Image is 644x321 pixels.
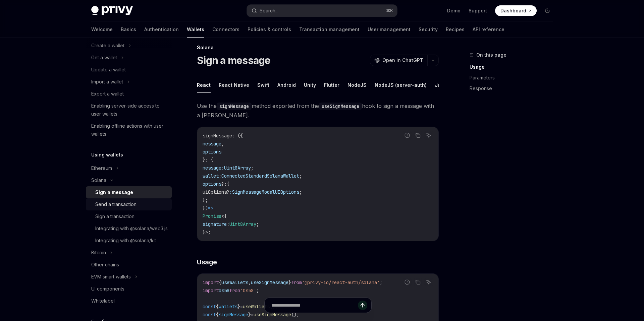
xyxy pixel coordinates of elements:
div: Ethereum [91,164,112,172]
a: Wallets [187,21,204,38]
span: , [221,141,224,147]
span: Use the method exported from the hook to sign a message with a [PERSON_NAME]. [197,101,439,120]
span: On this page [476,51,506,59]
code: useSignMessage [319,103,362,110]
span: , [248,279,251,285]
a: Response [470,83,558,94]
span: options [203,149,221,155]
span: }: { [203,157,213,163]
a: Authentication [144,21,179,38]
span: => [208,205,213,211]
button: Android [277,77,296,93]
span: SignMessageModalUIOptions [232,189,299,195]
span: : [227,221,229,227]
a: Sign a transaction [86,210,172,222]
span: from [291,279,302,285]
span: : [229,189,232,195]
div: Export a wallet [91,90,124,98]
button: React Native [219,77,249,93]
a: Send a transaction [86,198,172,210]
div: Import a wallet [91,78,123,86]
a: Policies & controls [248,21,291,38]
span: 'bs58' [240,287,256,294]
button: NodeJS [347,77,367,93]
span: from [229,287,240,294]
div: Get a wallet [91,54,117,62]
span: : ({ [232,133,243,139]
div: Whitelabel [91,297,115,305]
a: API reference [473,21,504,38]
a: Connectors [212,21,239,38]
button: Copy the contents from the code block [414,278,422,286]
span: options [203,181,221,187]
div: Bitcoin [91,249,106,257]
a: Support [469,7,487,14]
a: Dashboard [495,5,537,16]
div: UI components [91,285,124,293]
a: UI components [86,283,172,295]
span: ConnectedStandardSolanaWallet [221,173,299,179]
span: Open in ChatGPT [382,57,423,64]
span: useWallets [221,279,248,285]
button: Copy the contents from the code block [414,131,422,140]
button: Send message [358,301,367,310]
a: Whitelabel [86,295,172,307]
div: Solana [91,176,106,184]
span: Dashboard [500,7,526,14]
div: Send a transaction [95,200,137,208]
span: signature [203,221,227,227]
span: }>; [203,229,211,235]
a: Security [419,21,438,38]
span: uiOptions? [203,189,229,195]
span: ; [256,221,259,227]
a: Integrating with @solana/web3.js [86,222,172,235]
a: Enabling offline actions with user wallets [86,120,172,140]
span: Usage [197,257,217,267]
a: Sign a message [86,186,172,198]
button: Report incorrect code [403,278,412,286]
button: Ask AI [424,131,433,140]
span: signMessage [203,133,232,139]
span: '@privy-io/react-auth/solana' [302,279,380,285]
a: Basics [121,21,136,38]
button: Report incorrect code [403,131,412,140]
a: Transaction management [299,21,360,38]
button: Open in ChatGPT [370,55,427,66]
span: { [227,181,229,187]
span: ?: [221,181,227,187]
span: ; [256,287,259,294]
span: ⌘ K [386,8,393,13]
div: Integrating with @solana/web3.js [95,224,168,233]
a: Integrating with @solana/kit [86,235,172,247]
span: import [203,287,219,294]
span: bs58 [219,287,229,294]
span: wallet [203,173,219,179]
button: Flutter [324,77,339,93]
button: Unity [304,77,316,93]
span: Promise [203,213,221,219]
button: React [197,77,211,93]
span: Uint8Array [229,221,256,227]
span: { [219,279,221,285]
h5: Using wallets [91,151,123,159]
span: <{ [221,213,227,219]
img: dark logo [91,6,133,15]
span: ; [299,173,302,179]
button: Toggle dark mode [542,5,553,16]
button: Search...⌘K [247,5,397,17]
div: Update a wallet [91,66,126,74]
button: NodeJS (server-auth) [375,77,427,93]
a: Usage [470,62,558,72]
h1: Sign a message [197,54,271,66]
button: Swift [257,77,269,93]
div: Enabling server-side access to user wallets [91,102,168,118]
span: message [203,141,221,147]
span: }) [203,205,208,211]
a: User management [368,21,411,38]
span: } [288,279,291,285]
a: Welcome [91,21,113,38]
div: Sign a message [95,188,133,196]
a: Parameters [470,72,558,83]
div: EVM smart wallets [91,273,131,281]
div: Enabling offline actions with user wallets [91,122,168,138]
